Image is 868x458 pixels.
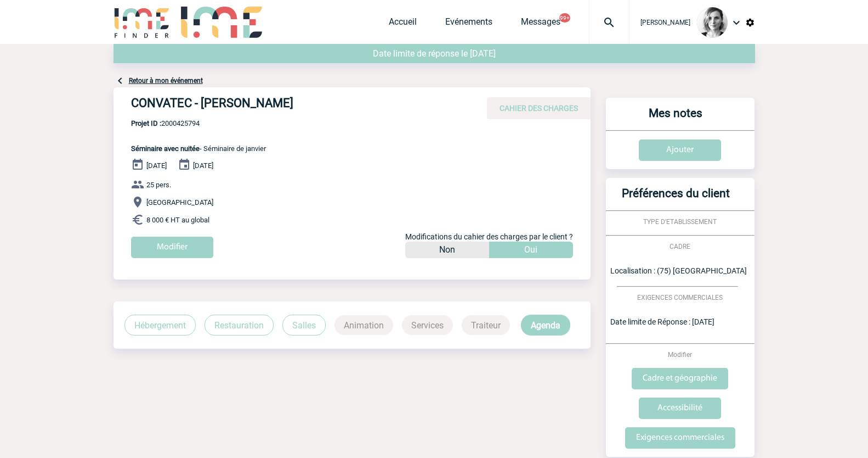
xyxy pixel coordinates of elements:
[697,7,728,38] img: 103019-1.png
[637,294,723,301] span: EXIGENCES COMMERCIALES
[521,16,560,32] a: Messages
[521,315,570,336] p: Agenda
[282,315,326,336] p: Salles
[639,139,721,161] input: Ajouter
[146,181,171,189] span: 25 pers.
[643,218,717,226] span: TYPE D'ETABLISSEMENT
[640,19,690,26] span: [PERSON_NAME]
[670,243,690,250] span: CADRE
[445,16,492,32] a: Evénements
[610,317,714,326] span: Date limite de Réponse : [DATE]
[559,13,570,23] button: 99+
[131,237,213,258] input: Modifier
[129,77,203,85] a: Retour à mon événement
[334,315,393,335] p: Animation
[610,107,741,130] h3: Mes notes
[500,104,578,113] span: CAHIER DES CHARGES
[668,351,692,359] span: Modifier
[131,96,460,115] h4: CONVATEC - [PERSON_NAME]
[131,144,200,153] span: Séminaire avec nuitée
[131,119,266,127] span: 2000425794
[205,315,274,336] p: Restauration
[405,232,573,241] span: Modifications du cahier des charges par le client ?
[439,242,455,258] p: Non
[389,16,417,32] a: Accueil
[373,48,496,59] span: Date limite de réponse le [DATE]
[610,266,747,275] span: Localisation : (75) [GEOGRAPHIC_DATA]
[610,187,741,210] h3: Préférences du client
[146,198,213,206] span: [GEOGRAPHIC_DATA]
[146,216,209,224] span: 8 000 € HT au global
[131,144,266,153] span: - Séminaire de janvier
[114,7,171,38] img: IME-Finder
[462,315,510,335] p: Traiteur
[625,427,735,449] input: Exigences commerciales
[146,161,167,170] span: [DATE]
[524,242,537,258] p: Oui
[193,161,213,170] span: [DATE]
[632,368,728,389] input: Cadre et géographie
[131,119,161,127] b: Projet ID :
[639,398,721,419] input: Accessibilité
[402,315,453,335] p: Services
[124,315,196,336] p: Hébergement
